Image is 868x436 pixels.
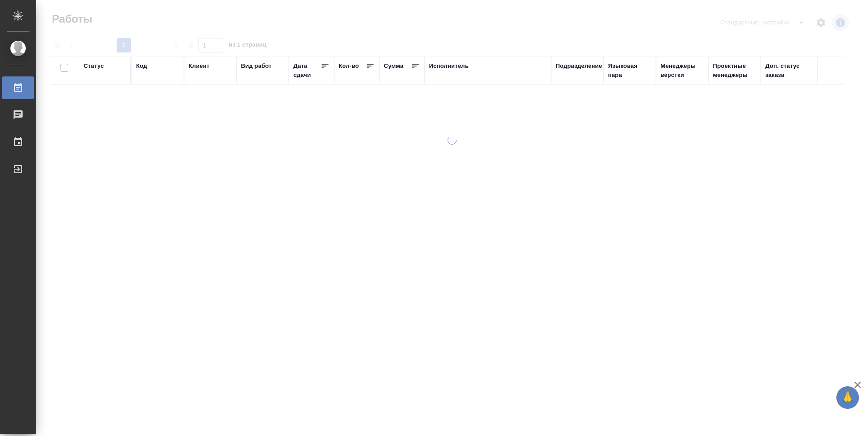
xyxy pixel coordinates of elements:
div: Доп. статус заказа [765,62,813,80]
div: Код [136,62,147,71]
div: Подразделение [556,62,602,71]
div: Языковая пара [608,62,651,80]
div: Менеджеры верстки [660,62,704,80]
div: Статус [84,62,104,71]
div: Дата сдачи [293,62,321,80]
span: 🙏 [840,388,855,407]
div: Сумма [384,62,403,71]
div: Вид работ [241,62,272,71]
div: Исполнитель [429,62,469,71]
div: Клиент [189,62,209,71]
button: 🙏 [836,386,859,409]
div: Проектные менеджеры [713,62,756,80]
div: Кол-во [339,62,359,71]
